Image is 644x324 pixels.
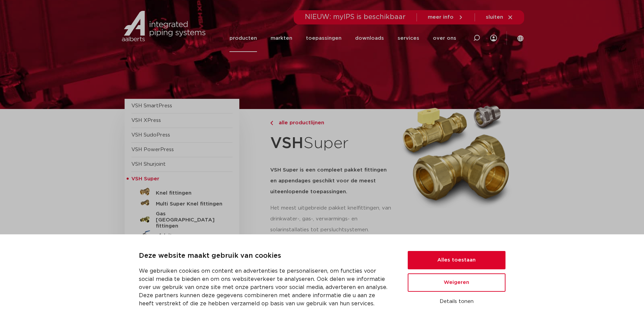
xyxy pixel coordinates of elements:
[408,251,505,269] button: Alles toestaan
[131,162,166,167] a: VSH Shurjoint
[408,273,505,292] button: Weigeren
[486,14,513,20] a: sluiten
[131,103,172,108] a: VSH SmartPress
[355,24,384,52] a: downloads
[156,211,223,229] h5: Gas [GEOGRAPHIC_DATA] fittingen
[270,203,393,235] p: Het meest uitgebreide pakket knelfittingen, van drinkwater-, gas-, verwarmings- en solarinstallat...
[306,24,342,52] a: toepassingen
[408,296,505,307] button: Details tonen
[270,136,303,151] strong: VSH
[131,147,174,152] a: VSH PowerPress
[139,251,391,262] p: Deze website maakt gebruik van cookies
[229,24,257,52] a: producten
[131,229,233,240] a: afsluiters
[428,14,464,20] a: meer info
[490,24,497,52] div: my IPS
[131,118,161,123] a: VSH XPress
[229,24,456,52] nav: Menu
[131,132,170,138] a: VSH SudoPress
[139,267,391,308] p: We gebruiken cookies om content en advertenties te personaliseren, om functies voor social media ...
[270,119,393,127] a: alle productlijnen
[275,120,324,125] span: alle productlijnen
[156,190,223,196] h5: Knel fittingen
[398,24,419,52] a: services
[305,14,406,20] span: NIEUW: myIPS is beschikbaar
[131,197,233,208] a: Multi Super Knel fittingen
[156,201,223,207] h5: Multi Super Knel fittingen
[271,24,292,52] a: markten
[486,15,503,20] span: sluiten
[131,176,159,181] span: VSH Super
[131,186,233,197] a: Knel fittingen
[270,165,393,197] h5: VSH Super is een compleet pakket fittingen en appendages geschikt voor de meest uiteenlopende toe...
[131,208,233,229] a: Gas [GEOGRAPHIC_DATA] fittingen
[270,121,273,125] img: chevron-right.svg
[428,15,454,20] span: meer info
[433,24,456,52] a: over ons
[270,130,393,157] h1: Super
[156,233,223,239] h5: afsluiters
